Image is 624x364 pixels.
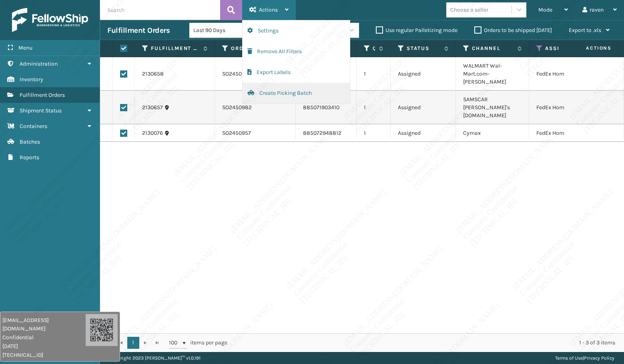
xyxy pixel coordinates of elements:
[2,342,86,350] span: [DATE]
[239,339,615,347] div: 1 - 3 of 3 items
[391,124,456,142] td: Assigned
[569,27,601,34] span: Export to .xls
[142,70,164,78] a: 2130658
[169,337,227,349] span: items per page
[2,333,86,342] span: Confidential
[142,129,163,137] a: 2130076
[303,104,339,111] a: 885071903410
[2,351,86,359] span: [TECHNICAL_ID]
[555,355,583,361] a: Terms of Use
[529,91,606,124] td: FedEx Home Delivery
[169,339,181,347] span: 100
[357,124,391,142] td: 1
[215,57,296,91] td: SO2450979
[243,83,350,104] button: Create Picking Batch
[20,107,62,114] span: Shipment Status
[529,124,606,142] td: FedEx Home Delivery
[20,76,43,83] span: Inventory
[215,91,296,124] td: SO2450982
[243,62,350,83] button: Export Labels
[151,45,199,52] label: Fulfillment Order Id
[373,45,375,52] label: Quantity
[193,26,255,34] div: Last 90 Days
[456,124,529,142] td: Cymax
[472,45,514,52] label: Channel
[555,352,614,364] div: |
[407,45,440,52] label: Status
[450,6,488,14] div: Choose a seller
[127,337,139,349] a: 1
[20,154,39,161] span: Reports
[231,45,280,52] label: Order Number
[456,57,529,91] td: WALMART Wal-Mart.com-[PERSON_NAME]
[142,104,163,112] a: 2130657
[20,60,58,67] span: Administration
[215,124,296,142] td: SO2450957
[561,42,616,55] span: Actions
[584,355,614,361] a: Privacy Policy
[107,26,170,35] h3: Fulfillment Orders
[20,138,40,145] span: Batches
[243,41,350,62] button: Remove All Filters
[391,91,456,124] td: Assigned
[259,6,278,13] span: Actions
[357,91,391,124] td: 1
[391,57,456,91] td: Assigned
[456,91,529,124] td: SAMSCAR [PERSON_NAME]'s [DOMAIN_NAME]
[303,130,341,136] a: 885072948812
[2,316,86,333] span: [EMAIL_ADDRESS][DOMAIN_NAME]
[529,57,606,91] td: FedEx Home Delivery
[545,45,590,52] label: Assigned Carrier Service
[20,123,47,130] span: Containers
[20,92,65,98] span: Fulfillment Orders
[110,352,201,364] p: Copyright 2023 [PERSON_NAME]™ v 1.0.191
[474,27,552,34] label: Orders to be shipped [DATE]
[243,20,350,41] button: Settings
[18,44,32,51] span: Menu
[376,27,457,34] label: Use regular Palletizing mode
[357,57,391,91] td: 1
[12,8,88,32] img: logo
[538,6,552,13] span: Mode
